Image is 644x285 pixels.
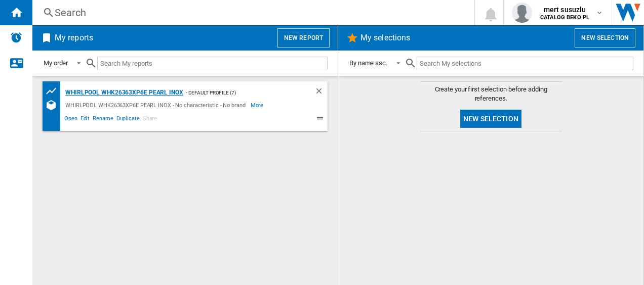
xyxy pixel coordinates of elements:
div: By name asc. [349,59,387,67]
span: More [251,99,265,111]
b: CATALOG BEKO PL [540,14,589,21]
span: Create your first selection before adding references. [420,85,562,103]
h2: My selections [358,28,412,47]
div: Prices and No. offers by brand graph [45,85,63,98]
span: mert susuzlu [540,5,589,15]
input: Search My selections [417,57,633,70]
span: Open [63,114,79,126]
div: My order [44,59,68,67]
div: Delete [314,86,328,99]
span: Duplicate [115,114,141,126]
div: Search [55,6,448,20]
span: Edit [79,114,92,126]
button: New selection [575,28,635,47]
button: New selection [460,110,521,128]
button: New report [277,28,330,47]
img: profile.jpg [512,3,532,23]
div: - Default profile (7) [183,86,294,99]
div: WHIRLPOOL WHK26363XP6E PEARL INOX [63,86,183,99]
h2: My reports [53,28,95,47]
input: Search My reports [97,57,328,70]
span: Share [141,114,159,126]
img: alerts-logo.svg [10,31,22,43]
div: References [45,99,63,111]
div: WHIRLPOOL WHK26363XP6E PEARL INOX - No characteristic - No brand [63,99,251,111]
span: Rename [91,114,114,126]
